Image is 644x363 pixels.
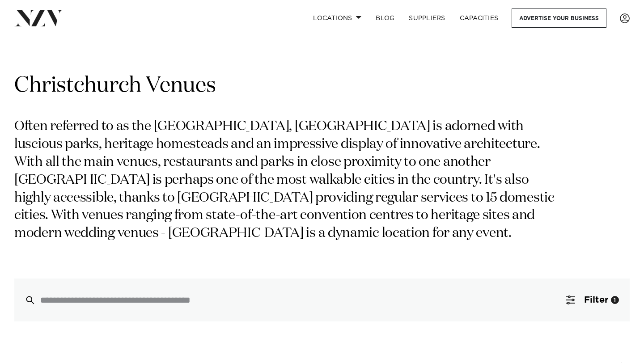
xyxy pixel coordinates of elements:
[402,8,452,28] a: SUPPLIERS
[512,8,606,28] a: Advertise your business
[14,72,630,100] h1: Christchurch Venues
[584,295,608,304] span: Filter
[369,8,402,28] a: BLOG
[14,10,63,26] img: nzv-logo.png
[611,296,619,304] div: 1
[555,279,630,321] button: Filter1
[14,118,567,243] p: Often referred to as the [GEOGRAPHIC_DATA], [GEOGRAPHIC_DATA] is adorned with luscious parks, her...
[453,8,506,28] a: Capacities
[306,8,369,28] a: Locations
